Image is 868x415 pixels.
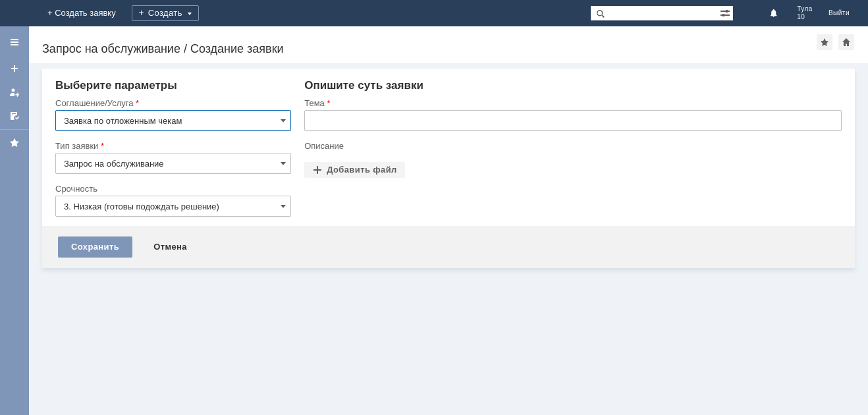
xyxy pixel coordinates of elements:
span: Опишите суть заявки [304,79,423,92]
span: Тула [797,5,813,13]
div: Сделать домашней страницей [838,34,854,50]
span: 10 [797,13,813,21]
div: Описание [304,142,839,150]
div: Создать [132,5,199,21]
a: Создать заявку [4,58,25,79]
div: Тема [304,99,839,107]
span: Расширенный поиск [720,6,733,18]
a: Мои заявки [4,82,25,103]
span: Выберите параметры [55,79,177,92]
div: Тип заявки [55,142,288,150]
a: Мои согласования [4,105,25,126]
div: Запрос на обслуживание / Создание заявки [42,42,817,55]
div: Срочность [55,184,288,193]
div: Соглашение/Услуга [55,99,288,107]
div: Добавить в избранное [817,34,832,50]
